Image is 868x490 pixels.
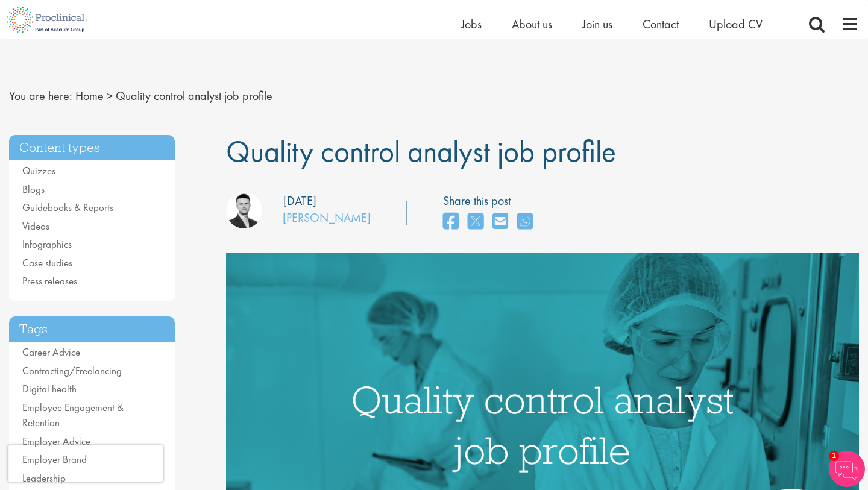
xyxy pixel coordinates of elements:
a: share on twitter [468,209,483,235]
a: Upload CV [709,16,763,32]
span: > [107,88,113,104]
a: Guidebooks & Reports [22,201,113,214]
a: breadcrumb link [75,88,104,104]
a: Videos [22,219,49,233]
a: Contracting/Freelancing [22,364,122,377]
a: share on email [492,209,508,235]
a: Join us [582,16,612,32]
a: Infographics [22,237,72,251]
a: Case studies [22,256,72,269]
a: [PERSON_NAME] [283,210,371,225]
a: share on whats app [517,209,533,235]
img: Joshua Godden [226,192,262,228]
a: Leadership [22,471,66,485]
a: Digital health [22,382,77,395]
a: Quizzes [22,164,55,177]
a: Employer Advice [22,435,90,448]
span: Quality control analyst job profile [226,132,616,171]
a: Jobs [461,16,482,32]
img: Chatbot [829,451,865,487]
a: Employee Engagement & Retention [22,401,124,430]
label: Share this post [443,192,539,210]
span: You are here: [9,88,72,104]
a: Press releases [22,274,77,287]
a: About us [512,16,552,32]
div: [DATE] [283,192,316,210]
span: Quality control analyst job profile [116,88,272,104]
a: Career Advice [22,345,80,359]
a: share on facebook [443,209,459,235]
span: 1 [829,451,839,461]
a: Contact [643,16,679,32]
h3: Content types [9,135,175,161]
a: Blogs [22,183,45,196]
h3: Tags [9,316,175,342]
iframe: reCAPTCHA [8,445,163,482]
